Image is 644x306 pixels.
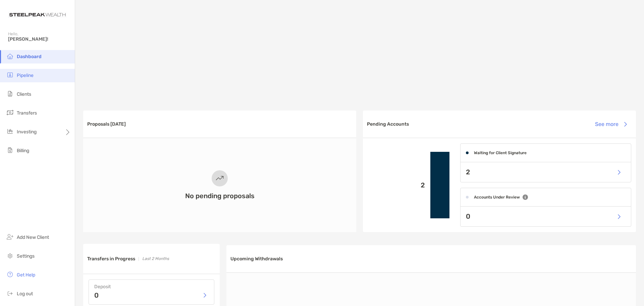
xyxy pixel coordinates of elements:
h4: Waiting for Client Signature [474,150,527,155]
img: transfers icon [6,108,14,117]
span: Billing [17,148,29,154]
span: [PERSON_NAME]! [8,36,71,42]
p: 0 [466,212,470,221]
img: pipeline icon [6,71,14,79]
img: clients icon [6,90,14,98]
h4: Accounts Under Review [474,195,520,200]
span: Dashboard [17,54,42,59]
h3: Transfers in Progress [87,256,135,262]
span: Pipeline [17,73,34,78]
img: logout icon [6,289,14,297]
h3: Upcoming Withdrawals [230,256,283,262]
p: 0 [94,292,99,299]
img: get-help icon [6,270,14,278]
h4: Deposit [94,284,209,290]
p: 2 [368,181,425,189]
img: settings icon [6,252,14,260]
span: Add New Client [17,234,49,240]
p: 2 [466,168,470,176]
img: add_new_client icon [6,233,14,241]
img: investing icon [6,127,14,135]
button: See more [590,117,632,132]
span: Log out [17,291,33,297]
h3: Proposals [DATE] [87,121,126,127]
h3: No pending proposals [185,192,255,200]
img: dashboard icon [6,52,14,60]
p: Last 2 Months [142,255,169,263]
h3: Pending Accounts [367,121,409,127]
span: Get Help [17,272,35,278]
span: Investing [17,129,37,135]
img: billing icon [6,146,14,154]
span: Clients [17,91,31,97]
span: Transfers [17,110,37,116]
img: Zoe Logo [8,3,67,27]
span: Settings [17,253,35,259]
